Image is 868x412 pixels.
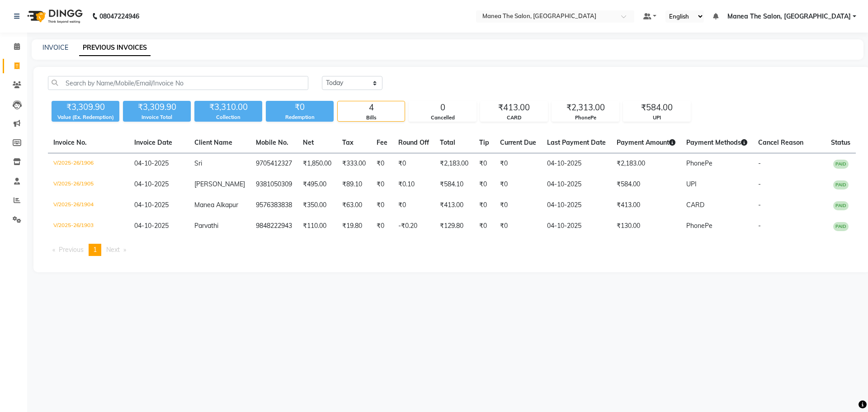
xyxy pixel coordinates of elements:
div: ₹0 [266,101,334,114]
div: 4 [338,101,405,114]
td: 9381050309 [250,174,297,195]
span: PAID [833,180,849,189]
span: - [758,222,761,230]
span: PhonePe [686,222,712,230]
span: Total [440,138,455,147]
span: - [758,201,761,209]
a: PREVIOUS INVOICES [79,40,151,56]
span: PAID [833,160,849,169]
td: 04-10-2025 [542,153,611,175]
span: Last Payment Date [547,138,606,147]
td: ₹130.00 [611,216,681,237]
div: Invoice Total [123,114,191,121]
td: ₹0 [495,195,542,216]
div: ₹3,309.90 [52,101,119,114]
span: - [758,159,761,167]
td: ₹0 [371,195,393,216]
div: Cancelled [409,114,476,122]
td: ₹584.10 [434,174,474,195]
div: UPI [623,114,690,122]
div: Value (Ex. Redemption) [52,114,119,121]
td: ₹0 [495,174,542,195]
span: Invoice No. [53,138,87,147]
b: 08047224946 [99,4,139,29]
span: Round Off [398,138,429,147]
div: CARD [481,114,547,122]
td: ₹0 [495,216,542,237]
span: UPI [686,180,697,188]
td: ₹0 [393,195,434,216]
td: ₹413.00 [434,195,474,216]
span: Next [106,246,120,254]
span: Invoice Date [134,138,172,147]
span: Current Due [500,138,536,147]
span: Sri [194,159,202,167]
div: ₹413.00 [481,101,547,114]
div: Collection [194,114,262,121]
td: -₹0.20 [393,216,434,237]
td: ₹0 [371,216,393,237]
span: 04-10-2025 [134,222,169,230]
span: Net [303,138,314,147]
div: ₹3,309.90 [123,101,191,114]
td: ₹333.00 [337,153,371,175]
img: logo [23,4,85,29]
input: Search by Name/Mobile/Email/Invoice No [48,76,308,90]
td: ₹63.00 [337,195,371,216]
div: ₹584.00 [623,101,690,114]
td: ₹0 [393,153,434,175]
span: Client Name [194,138,232,147]
span: CARD [686,201,704,209]
td: ₹110.00 [297,216,337,237]
span: [PERSON_NAME] [194,180,245,188]
span: 04-10-2025 [134,180,169,188]
td: 9576383838 [250,195,297,216]
nav: Pagination [48,244,856,256]
span: Status [831,138,850,147]
td: 04-10-2025 [542,174,611,195]
span: Tip [479,138,489,147]
span: - [758,180,761,188]
span: Cancel Reason [758,138,803,147]
span: Parvathi [194,222,218,230]
td: ₹0 [474,216,495,237]
span: 1 [93,246,97,254]
td: ₹0 [371,153,393,175]
div: Bills [338,114,405,122]
td: V/2025-26/1906 [48,153,129,175]
td: ₹350.00 [297,195,337,216]
td: ₹0 [495,153,542,175]
td: ₹0 [371,174,393,195]
td: ₹0 [474,153,495,175]
span: Tax [342,138,354,147]
td: ₹584.00 [611,174,681,195]
span: Previous [59,246,84,254]
div: 0 [409,101,476,114]
div: ₹2,313.00 [552,101,619,114]
td: ₹495.00 [297,174,337,195]
span: Fee [377,138,387,147]
td: ₹0 [474,195,495,216]
span: Manea The Salon, [GEOGRAPHIC_DATA] [727,12,851,21]
span: Manea Alkapur [194,201,238,209]
td: ₹0.10 [393,174,434,195]
span: Payment Amount [617,138,675,147]
td: ₹89.10 [337,174,371,195]
a: INVOICE [42,43,68,52]
td: ₹1,850.00 [297,153,337,175]
td: V/2025-26/1905 [48,174,129,195]
td: 04-10-2025 [542,195,611,216]
span: Mobile No. [256,138,288,147]
td: ₹413.00 [611,195,681,216]
span: PAID [833,222,849,231]
span: 04-10-2025 [134,159,169,167]
td: 04-10-2025 [542,216,611,237]
td: 9705412327 [250,153,297,175]
td: V/2025-26/1903 [48,216,129,237]
td: ₹2,183.00 [611,153,681,175]
span: PhonePe [686,159,712,167]
td: ₹19.80 [337,216,371,237]
td: ₹2,183.00 [434,153,474,175]
div: ₹3,310.00 [194,101,262,114]
span: Payment Methods [686,138,747,147]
